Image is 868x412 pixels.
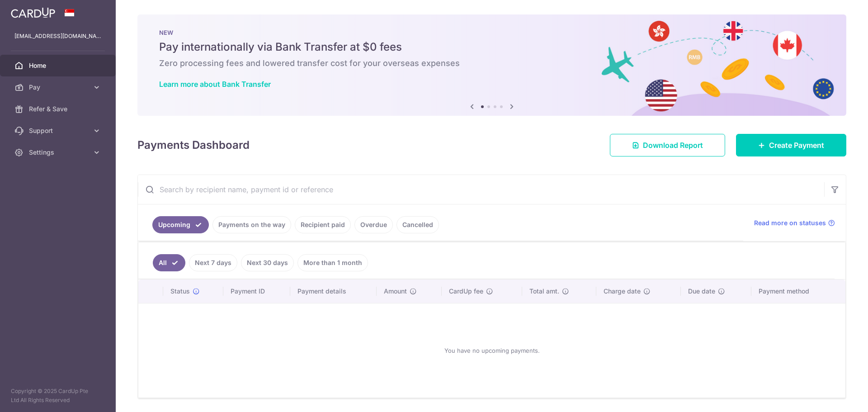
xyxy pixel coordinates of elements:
div: You have no upcoming payments. [149,311,835,390]
a: All [153,254,185,271]
a: Recipient paid [295,216,351,233]
span: CardUp fee [449,287,483,296]
a: Next 30 days [241,254,294,271]
p: NEW [159,29,825,36]
p: [EMAIL_ADDRESS][DOMAIN_NAME] [14,32,101,41]
input: Search by recipient name, payment id or reference [138,175,824,204]
a: Cancelled [396,216,439,233]
a: Create Payment [736,134,846,156]
a: Overdue [354,216,393,233]
img: Bank transfer banner [137,14,846,116]
h6: Zero processing fees and lowered transfer cost for your overseas expenses [159,58,825,69]
a: Learn more about Bank Transfer [159,80,271,89]
span: Home [29,61,89,70]
span: Refer & Save [29,104,89,114]
span: Pay [29,83,89,92]
a: Upcoming [152,216,209,233]
th: Payment ID [223,279,290,303]
a: Next 7 days [189,254,237,271]
span: Support [29,126,89,135]
span: Charge date [604,287,641,296]
img: CardUp [11,7,55,18]
a: Read more on statuses [754,218,835,227]
span: Create Payment [769,140,824,151]
a: More than 1 month [297,254,368,271]
th: Payment details [290,279,377,303]
span: Amount [384,287,407,296]
a: Download Report [610,134,725,156]
h5: Pay internationally via Bank Transfer at $0 fees [159,40,825,54]
h4: Payments Dashboard [137,137,250,153]
span: Settings [29,148,89,157]
span: Download Report [643,140,703,151]
a: Payments on the way [212,216,291,233]
span: Status [170,287,190,296]
span: Read more on statuses [754,218,826,227]
th: Payment method [751,279,845,303]
span: Total amt. [529,287,559,296]
span: Due date [688,287,715,296]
